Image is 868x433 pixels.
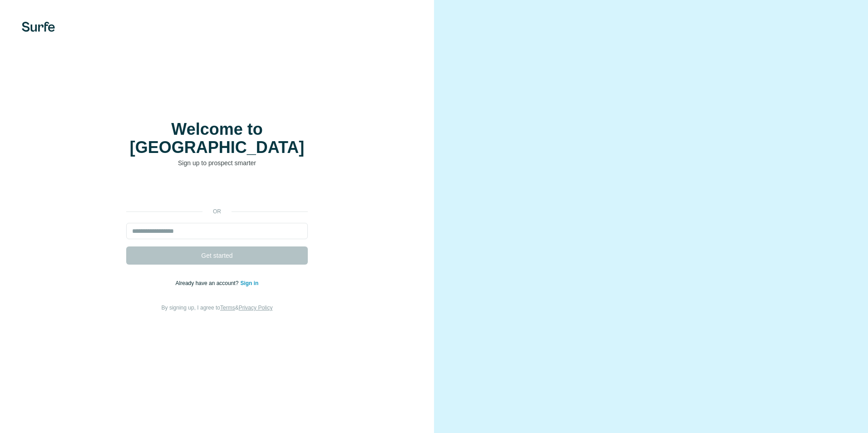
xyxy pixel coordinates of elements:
a: Sign in [240,280,258,286]
iframe: Sign in with Google Button [122,181,312,201]
iframe: Sign in with Google Dialogue [681,9,859,123]
p: Sign up to prospect smarter [126,158,308,167]
p: or [202,207,232,216]
a: Privacy Policy [239,305,273,311]
a: Terms [220,305,235,311]
img: Surfe's logo [22,22,55,32]
span: By signing up, I agree to & [162,305,273,311]
h1: Welcome to [GEOGRAPHIC_DATA] [126,120,308,157]
span: Already have an account? [176,280,241,286]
